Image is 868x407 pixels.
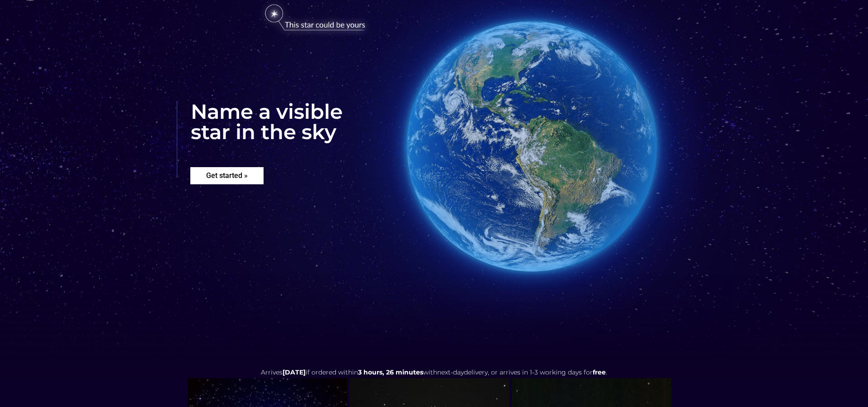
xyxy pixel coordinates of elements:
span: 3 hours, 26 minutes [358,368,423,376]
span: next-day [437,368,464,376]
span: Arrives if ordered within with delivery, or arrives in 1-3 working days for . [261,368,607,376]
span: [DATE] [283,368,306,376]
rs-layer: Name a visible star in the sky [177,101,343,178]
b: free [593,368,606,376]
rs-layer: Get started » [190,167,264,184]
